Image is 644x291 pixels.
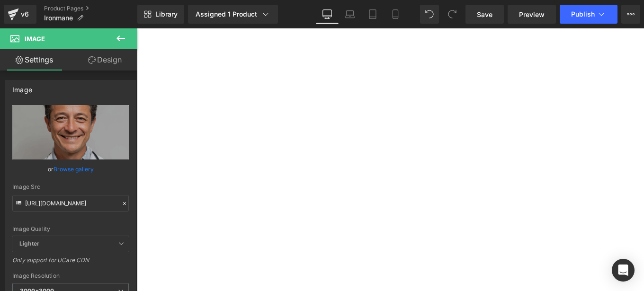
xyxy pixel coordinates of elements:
[12,80,32,94] div: Image
[196,9,270,19] div: Assigned 1 Product
[155,10,178,18] span: Library
[443,5,462,24] button: Redo
[12,256,129,270] div: Only support for UCare CDN
[12,184,129,190] div: Image Src
[384,5,407,24] a: Mobile
[612,259,635,282] div: Open Intercom Messenger
[71,49,139,71] a: Design
[19,240,39,247] b: Lighter
[621,5,640,24] button: More
[420,5,439,24] button: Undo
[54,161,94,177] a: Browse gallery
[25,35,45,43] span: Image
[12,226,129,232] div: Image Quality
[560,5,617,24] button: Publish
[361,5,384,24] a: Tablet
[4,5,36,24] a: v6
[44,5,137,12] a: Product Pages
[316,5,339,24] a: Desktop
[19,8,31,20] div: v6
[477,9,492,19] span: Save
[12,273,129,279] div: Image Resolution
[339,5,361,24] a: Laptop
[12,195,129,212] input: Link
[508,5,556,24] a: Preview
[12,164,129,174] div: or
[44,14,73,22] span: Ironmane
[571,10,595,18] span: Publish
[519,9,545,19] span: Preview
[137,5,184,24] a: New Library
